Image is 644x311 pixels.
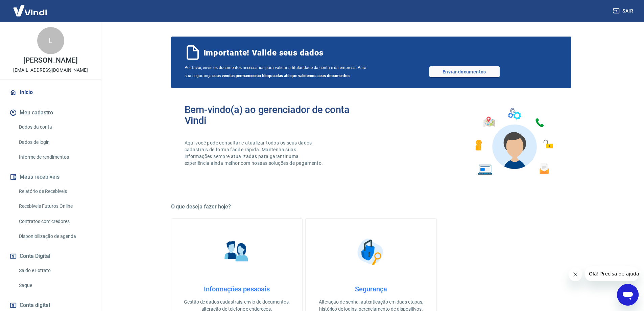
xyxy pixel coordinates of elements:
[16,229,93,243] a: Disponibilização de agenda
[13,67,88,74] p: [EMAIL_ADDRESS][DOMAIN_NAME]
[4,5,57,10] span: Olá! Precisa de ajuda?
[185,139,325,166] p: Aqui você pode consultar e atualizar todos os seus dados cadastrais de forma fácil e rápida. Mant...
[212,73,350,78] b: suas vendas permanecerão bloqueadas até que validemos seus documentos
[8,170,93,184] button: Meus recebíveis
[8,249,93,264] button: Conta Digital
[185,104,371,126] h2: Bem-vindo(a) ao gerenciador de conta Vindi
[8,0,52,21] img: Vindi
[16,199,93,213] a: Recebíveis Futuros Online
[220,235,254,269] img: Informações pessoais
[16,264,93,277] a: Saldo e Extrato
[16,279,93,292] a: Saque
[612,5,636,17] button: Sair
[8,85,93,100] a: Início
[354,235,388,269] img: Segurança
[182,285,291,293] h4: Informações pessoais
[37,27,64,54] div: L
[20,301,50,310] span: Conta digital
[429,66,500,77] a: Enviar documentos
[16,135,93,149] a: Dados de login
[185,64,371,80] span: Por favor, envie os documentos necessários para validar a titularidade da conta e da empresa. Par...
[16,150,93,164] a: Informe de rendimentos
[316,285,426,293] h4: Segurança
[569,268,582,281] iframe: Fechar mensagem
[469,104,558,179] img: Imagem de um avatar masculino com diversos icones exemplificando as funcionalidades do gerenciado...
[23,57,77,64] p: [PERSON_NAME]
[8,105,93,120] button: Meu cadastro
[16,184,93,198] a: Relatório de Recebíveis
[585,266,639,281] iframe: Mensagem da empresa
[617,284,639,306] iframe: Botão para abrir a janela de mensagens
[16,120,93,134] a: Dados da conta
[171,203,571,210] h5: O que deseja fazer hoje?
[16,215,93,228] a: Contratos com credores
[204,47,324,58] span: Importante! Valide seus dados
